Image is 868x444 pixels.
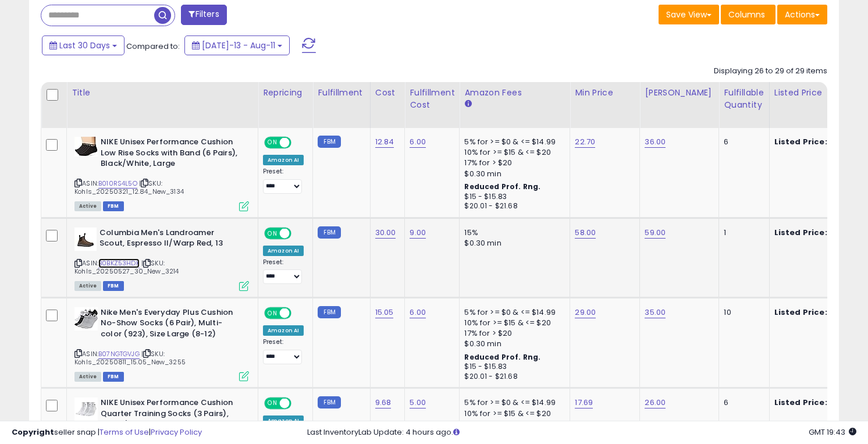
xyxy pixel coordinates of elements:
[318,306,340,318] small: FBM
[464,87,565,99] div: Amazon Fees
[184,35,290,55] button: [DATE]-13 - Aug-11
[74,228,97,251] img: 312zJfIbQ5L._SL40_.jpg
[724,137,760,147] div: 6
[464,339,561,349] div: $0.30 min
[74,228,249,290] div: ASIN:
[307,427,856,438] div: Last InventoryLab Update: 4 hours ago.
[809,427,856,438] span: 2025-09-11 19:43 GMT
[375,307,394,318] a: 15.05
[464,228,561,238] div: 15%
[777,5,827,24] button: Actions
[103,372,124,382] span: FBM
[464,372,561,382] div: $20.01 - $21.68
[318,136,340,148] small: FBM
[464,409,561,419] div: 10% for >= $15 & <= $20
[126,41,180,52] span: Compared to:
[101,137,242,172] b: NIKE Unisex Performance Cushion Low Rise Socks with Band (6 Pairs), Black/White, Large
[714,66,827,77] div: Displaying 26 to 29 of 29 items
[181,5,226,25] button: Filters
[659,5,719,24] button: Save View
[575,397,593,409] a: 17.69
[410,307,426,318] a: 6.00
[98,349,140,359] a: B07NGTGVJG
[721,5,775,24] button: Columns
[72,87,253,99] div: Title
[464,158,561,168] div: 17% for > $20
[464,137,561,147] div: 5% for >= $0 & <= $14.99
[12,427,202,438] div: seller snap | |
[774,397,827,408] b: Listed Price:
[103,281,124,291] span: FBM
[464,318,561,328] div: 10% for >= $15 & <= $20
[12,427,54,438] strong: Copyright
[74,349,186,367] span: | SKU: Kohls_20250811_15.05_New_3255
[74,137,249,210] div: ASIN:
[774,227,827,238] b: Listed Price:
[151,427,202,438] a: Privacy Policy
[318,226,340,239] small: FBM
[74,137,98,157] img: 41PXVSWDViL._SL40_.jpg
[464,362,561,372] div: $15 - $15.83
[464,352,540,362] b: Reduced Prof. Rng.
[375,227,396,239] a: 30.00
[74,281,101,291] span: All listings currently available for purchase on Amazon
[575,87,635,99] div: Min Price
[74,372,101,382] span: All listings currently available for purchase on Amazon
[263,155,304,165] div: Amazon AI
[74,258,179,276] span: | SKU: Kohls_20250527_30_New_3214
[263,168,304,194] div: Preset:
[645,397,666,409] a: 26.00
[575,227,596,239] a: 58.00
[263,246,304,256] div: Amazon AI
[265,228,280,238] span: ON
[290,138,308,148] span: OFF
[774,307,827,318] b: Listed Price:
[410,136,426,148] a: 6.00
[263,325,304,336] div: Amazon AI
[645,227,666,239] a: 59.00
[464,192,561,202] div: $15 - $15.83
[724,397,760,408] div: 6
[410,87,454,111] div: Fulfillment Cost
[464,99,471,109] small: Amazon Fees.
[645,307,666,318] a: 35.00
[464,328,561,339] div: 17% for > $20
[375,87,400,99] div: Cost
[645,136,666,148] a: 36.00
[464,182,540,191] b: Reduced Prof. Rng.
[101,307,242,343] b: Nike Men's Everyday Plus Cushion No-Show Socks (6 Pair), Multi-color (923), Size Large (8-12)
[318,87,365,99] div: Fulfillment
[101,397,242,433] b: NIKE Unisex Performance Cushion Quarter Training Socks (3 Pairs), White/Black, X-Large
[74,307,249,381] div: ASIN:
[464,169,561,179] div: $0.30 min
[724,307,760,318] div: 10
[464,307,561,318] div: 5% for >= $0 & <= $14.99
[464,201,561,211] div: $20.01 - $21.68
[290,228,308,238] span: OFF
[464,147,561,158] div: 10% for >= $15 & <= $20
[728,9,765,20] span: Columns
[464,238,561,248] div: $0.30 min
[375,136,394,148] a: 12.84
[774,136,827,147] b: Listed Price:
[99,228,241,252] b: Columbia Men's Landroamer Scout, Espresso II/Warp Red, 13
[290,308,308,318] span: OFF
[575,307,596,318] a: 29.00
[724,87,764,111] div: Fulfillable Quantity
[265,138,280,148] span: ON
[263,258,304,285] div: Preset:
[375,397,392,409] a: 9.68
[74,397,98,421] img: 41mizk0854L._SL40_.jpg
[103,201,124,211] span: FBM
[575,136,595,148] a: 22.70
[645,87,714,99] div: [PERSON_NAME]
[410,397,426,409] a: 5.00
[265,399,280,409] span: ON
[74,179,184,196] span: | SKU: Kohls_20250321_12.84_New_3134
[59,40,110,51] span: Last 30 Days
[98,179,137,189] a: B010RS4L5O
[410,227,426,239] a: 9.00
[290,399,308,409] span: OFF
[99,427,149,438] a: Terms of Use
[263,87,308,99] div: Repricing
